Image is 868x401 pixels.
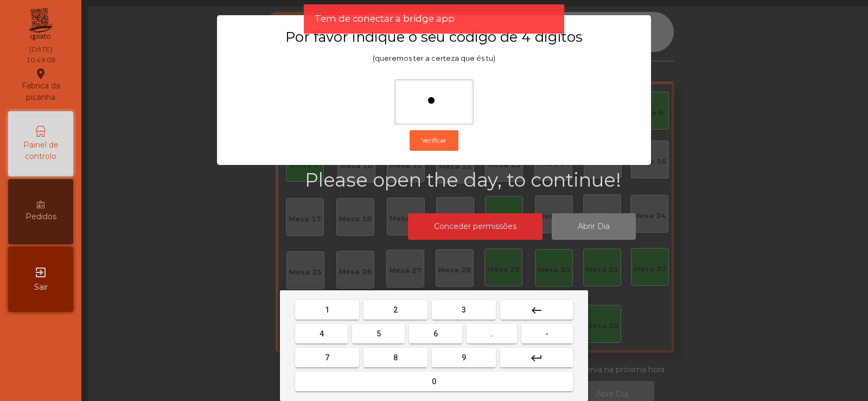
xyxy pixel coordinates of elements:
button: 4 [295,324,348,343]
span: 5 [376,329,381,338]
button: 1 [295,300,359,320]
button: 3 [432,300,496,320]
span: 6 [433,329,438,338]
span: (queremos ter a certeza que és tu) [373,54,495,62]
button: 6 [409,324,462,343]
span: - [545,329,548,338]
button: - [521,324,573,343]
button: 7 [295,348,359,367]
button: 8 [363,348,427,367]
button: Verificar [410,130,458,151]
h3: Por favor indique o seu código de 4 digítos [238,28,630,46]
button: 5 [352,324,405,343]
span: . [490,329,493,338]
span: 4 [320,329,324,338]
span: 2 [393,305,398,314]
span: 0 [432,377,436,386]
button: 2 [363,300,427,320]
span: 8 [393,353,398,362]
mat-icon: keyboard_return [530,352,543,365]
button: 9 [432,348,496,367]
span: 9 [462,353,466,362]
span: 3 [462,305,466,314]
button: . [467,324,517,343]
span: Tem de conectar a bridge app [315,12,455,26]
span: 7 [325,353,329,362]
span: 1 [325,305,329,314]
button: 0 [295,372,573,391]
mat-icon: keyboard_backspace [530,304,543,317]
